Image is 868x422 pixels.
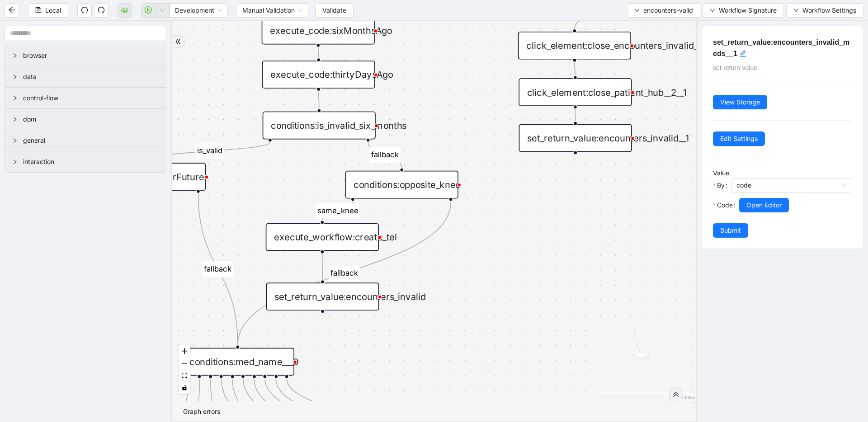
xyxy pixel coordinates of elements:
[518,32,631,60] div: click_element:close_encounters_invalid__1
[322,5,346,15] span: Validate
[98,6,105,14] span: redo
[5,151,166,172] div: interaction
[242,4,303,17] span: Manual Validation
[12,138,18,143] span: right
[345,171,458,199] div: conditions:opposite_knee
[5,109,166,130] div: dom
[121,6,128,14] span: cloud-server
[720,134,758,144] span: Edit Settings
[319,92,319,109] g: Edge from execute_code:thirtyDaysAgo to conditions:is_invalid_six_months
[93,163,206,191] div: conditions:hasFarFuture
[519,78,632,106] div: click_element:close_patient_hub__2__1
[5,3,19,18] button: arrow-left
[739,198,789,212] button: Open Editor
[266,223,379,251] div: execute_workflow:create_tel
[713,131,765,146] button: Edit Settings
[28,3,68,18] button: saveLocal
[802,5,856,15] span: Workflow Settings
[316,202,359,220] g: Edge from conditions:opposite_knee to execute_workflow:create_tel
[179,370,190,382] button: fit view
[8,6,15,14] span: arrow-left
[145,6,152,14] span: play-circle
[35,7,42,13] span: save
[739,48,746,59] div: click to edit id
[739,50,746,57] span: edit
[155,3,170,18] button: down
[368,142,402,168] g: Edge from conditions:is_invalid_six_months to conditions:opposite_knee
[717,180,725,190] span: By
[713,37,852,59] h5: set_return_value:encounters_invalid_meds__1
[175,4,222,17] span: Development
[720,97,760,107] span: View Storage
[313,322,332,341] span: plus-circle
[160,8,165,13] span: down
[12,74,18,80] span: right
[634,8,640,13] span: down
[5,66,166,87] div: data
[746,200,782,210] span: Open Editor
[23,157,159,167] span: interaction
[77,3,92,18] button: undo
[262,17,375,45] div: execute_code:sixMonthsAgo
[793,8,799,13] span: down
[23,72,159,82] span: data
[5,130,166,151] div: general
[263,112,376,140] div: conditions:is_invalid_six_months
[322,254,323,280] g: Edge from execute_workflow:create_tel to set_return_value:encounters_invalid
[179,357,190,370] button: zoom out
[238,202,451,345] g: Edge from conditions:opposite_knee to conditions:med_name___0
[717,200,733,210] span: Code
[627,3,700,18] button: downencounters-valid
[713,64,757,71] span: set-return-value
[12,53,18,58] span: right
[118,3,132,18] button: cloud-server
[179,345,190,357] button: zoom in
[183,407,685,417] div: Graph errors
[175,38,181,45] span: double-right
[318,47,319,57] g: Edge from execute_code:sixMonthsAgo to execute_code:thirtyDaysAgo
[181,348,294,376] div: conditions:med_name___0
[12,95,18,101] span: right
[12,117,18,122] span: right
[643,5,693,15] span: encounters-valid
[12,159,18,164] span: right
[5,88,166,108] div: control-flow
[713,169,729,177] label: Value
[710,8,715,13] span: down
[45,5,61,15] span: Local
[149,142,270,160] g: Edge from conditions:is_invalid_six_months to conditions:hasFarFuture
[719,5,777,15] span: Workflow Signature
[736,178,847,192] span: code
[262,61,375,89] div: execute_code:thirtyDaysAgo
[519,124,632,152] div: set_return_value:encounters_invalid__1plus-circle
[5,45,166,66] div: browser
[23,136,159,145] span: general
[266,283,379,311] div: set_return_value:encounters_invalid
[141,3,156,18] button: play-circle
[566,164,585,183] span: plus-circle
[575,62,576,75] g: Edge from click_element:close_encounters_invalid__1 to click_element:close_patient_hub__2__1
[786,3,863,18] button: downWorkflow Settings
[23,114,159,124] span: dom
[703,3,784,18] button: downWorkflow Signature
[713,95,767,109] button: View Storage
[266,283,379,311] div: set_return_value:encounters_invalidplus-circle
[81,6,88,14] span: undo
[671,394,695,400] a: React Flow attribution
[198,194,237,345] g: Edge from conditions:hasFarFuture to conditions:med_name___0
[519,124,632,152] div: set_return_value:encounters_invalid__1
[315,3,354,18] button: Validate
[23,51,159,61] span: browser
[720,225,741,235] span: Submit
[713,223,748,238] button: Submit
[673,391,679,398] span: double-right
[94,3,108,18] button: redo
